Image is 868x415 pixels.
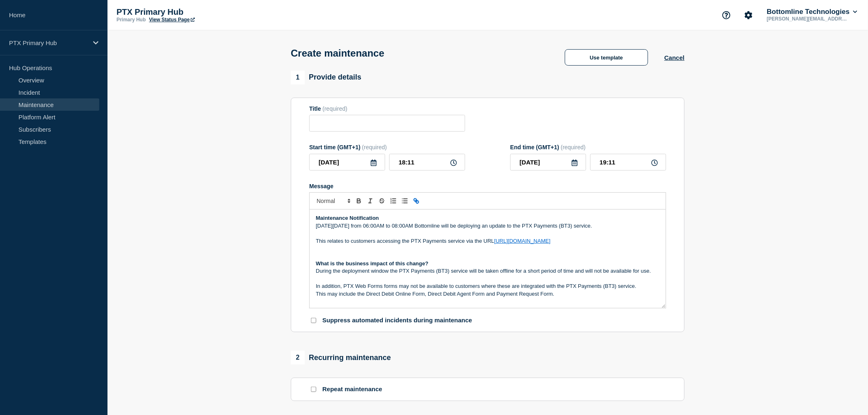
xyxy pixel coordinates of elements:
input: HH:MM [590,154,666,171]
p: [PERSON_NAME][EMAIL_ADDRESS][PERSON_NAME][DOMAIN_NAME] [765,16,851,22]
p: In addition, PTX Web Forms forms may not be available to customers where these are integrated wit... [316,283,660,290]
button: Toggle strikethrough text [376,196,388,206]
p: PTX Primary Hub [9,39,88,46]
button: Toggle bulleted list [399,196,411,206]
strong: What is the business impact of this change? [316,260,429,267]
input: YYYY-MM-DD [510,154,586,171]
p: During the deployment window the PTX Payments (BT3) service will be taken offline for a short per... [316,267,660,275]
button: Bottomline Technologies [765,8,859,16]
button: Support [718,7,735,24]
p: PTX Primary Hub [116,7,281,17]
p: This relates to customers accessing the PTX Payments service via the URL [316,237,660,245]
div: Start time (GMT+1) [309,144,465,150]
span: (required) [322,105,347,112]
a: View Status Page [149,17,194,23]
p: Repeat maintenance [322,385,382,393]
div: Message [310,210,666,308]
a: [URL][DOMAIN_NAME] [494,238,550,244]
input: HH:MM [389,154,465,171]
input: YYYY-MM-DD [309,154,385,171]
span: 2 [291,351,305,365]
input: Repeat maintenance [311,387,316,392]
p: Primary Hub [116,17,146,23]
p: This may include the Direct Debit Online Form, Direct Debit Agent Form and Payment Request Form. [316,290,660,298]
strong: Maintenance Notification [316,215,379,221]
input: Suppress automated incidents during maintenance [311,318,316,323]
button: Toggle link [411,196,422,206]
div: Title [309,105,465,112]
div: Provide details [291,71,361,84]
button: Toggle ordered list [388,196,399,206]
button: Toggle italic text [365,196,376,206]
p: Suppress automated incidents during maintenance [322,317,472,324]
span: (required) [362,144,387,150]
span: 1 [291,71,305,84]
button: Account settings [740,7,757,24]
p: [DATE][DATE] from 06:00AM to 08:00AM Bottomline will be deploying an update to the PTX Payments (... [316,222,660,230]
input: Title [309,115,465,132]
div: Recurring maintenance [291,351,391,365]
h1: Create maintenance [291,48,384,59]
button: Use template [565,49,648,66]
span: Font size [313,196,353,206]
span: (required) [561,144,586,150]
div: Message [309,183,666,189]
button: Cancel [665,54,685,61]
div: End time (GMT+1) [510,144,666,150]
button: Toggle bold text [353,196,365,206]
